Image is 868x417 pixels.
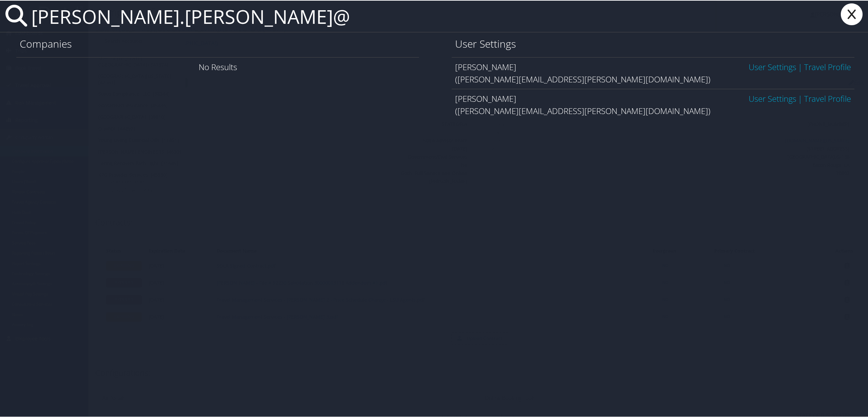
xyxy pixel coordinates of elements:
span: | [796,61,804,72]
div: No Results [16,57,419,76]
h1: Companies [20,36,416,50]
span: [PERSON_NAME] [455,92,516,103]
a: View OBT Profile [804,61,851,72]
div: ([PERSON_NAME][EMAIL_ADDRESS][PERSON_NAME][DOMAIN_NAME]) [455,73,851,85]
h1: User Settings [455,36,851,50]
span: [PERSON_NAME] [455,61,516,72]
span: | [796,92,804,103]
a: User Settings [749,61,796,72]
a: User Settings [749,92,796,103]
a: View OBT Profile [804,92,851,103]
div: ([PERSON_NAME][EMAIL_ADDRESS][PERSON_NAME][DOMAIN_NAME]) [455,104,851,116]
